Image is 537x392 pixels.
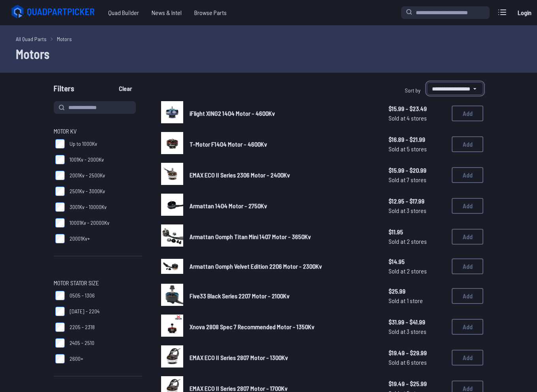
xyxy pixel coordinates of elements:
[190,201,376,211] a: Armattan 1404 Motor - 2750Kv
[188,5,233,21] a: Browse Parts
[161,194,183,216] img: image
[161,224,183,247] img: image
[161,194,183,218] a: image
[452,136,483,152] button: Add
[452,198,483,214] button: Add
[54,278,99,288] span: Motor Stator Size
[190,353,376,362] a: EMAX ECO II Series 2807 Motor - 1300Kv
[452,350,483,366] button: Add
[69,235,90,243] span: 20001Kv+
[55,234,65,243] input: 20001Kv+
[389,266,445,276] span: Sold at 2 stores
[389,286,445,296] span: $25.99
[389,237,445,246] span: Sold at 2 stores
[55,307,65,316] input: [DATE] - 2204
[161,163,183,187] a: image
[190,233,311,240] span: Armattan Oomph Titan Mini 1407 Motor - 3650Kv
[190,109,376,118] a: iFlight XING2 1404 Motor - 4600Kv
[145,5,188,21] a: News & Intel
[69,203,107,211] span: 3001Kv - 10000Kv
[161,315,183,339] a: image
[389,175,445,185] span: Sold at 7 stores
[452,106,483,121] button: Add
[452,167,483,183] button: Add
[389,196,445,206] span: $12.95 - $17.99
[69,323,95,331] span: 2205 - 2318
[161,284,183,306] img: image
[389,317,445,327] span: $31.99 - $41.99
[190,202,267,209] span: Armattan 1404 Motor - 2750Kv
[55,291,65,300] input: 0505 - 1306
[55,171,65,180] input: 2001Kv - 2500Kv
[389,135,445,144] span: $16.89 - $21.99
[161,101,183,123] img: image
[161,315,183,337] img: image
[190,323,314,330] span: Xnova 2808 Spec 7 Recommended Motor - 1350Kv
[161,255,183,277] a: image
[55,218,65,228] input: 10001Kv - 20000Kv
[69,171,105,179] span: 2001Kv - 2500Kv
[112,82,139,95] button: Clear
[161,224,183,249] a: image
[389,296,445,305] span: Sold at 1 store
[452,319,483,335] button: Add
[190,139,376,149] a: T-Motor F1404 Motor - 4600Kv
[190,292,289,300] span: Five33 Black Series 2207 Motor - 2100Kv
[452,229,483,245] button: Add
[452,288,483,304] button: Add
[161,132,183,154] img: image
[16,44,521,63] h1: Motors
[161,345,183,370] a: image
[190,140,267,148] span: T-Motor F1404 Motor - 4600Kv
[161,284,183,308] a: image
[389,358,445,367] span: Sold at 6 stores
[161,259,183,273] img: image
[389,257,445,266] span: $14.95
[190,354,288,361] span: EMAX ECO II Series 2807 Motor - 1300Kv
[69,219,109,227] span: 10001Kv - 20000Kv
[452,258,483,274] button: Add
[190,322,376,332] a: Xnova 2808 Spec 7 Recommended Motor - 1350Kv
[54,82,74,98] span: Filters
[190,262,376,271] a: Armattan Oomph Velvet Edition 2206 Motor - 2300Kv
[389,206,445,215] span: Sold at 3 stores
[389,227,445,237] span: $11.95
[389,113,445,123] span: Sold at 4 stores
[16,35,47,43] a: All Quad Parts
[69,339,94,347] span: 2405 - 2510
[515,5,534,21] a: Login
[55,139,65,149] input: Up to 1000Kv
[161,132,183,156] a: image
[161,345,183,367] img: image
[55,187,65,196] input: 2501Kv - 3000Kv
[69,355,83,363] span: 2600+
[427,82,483,95] select: Sort by
[55,354,65,364] input: 2600+
[69,307,100,315] span: [DATE] - 2204
[55,202,65,212] input: 3001Kv - 10000Kv
[190,384,287,392] span: EMAX ECO II Series 2807 Motor - 1700Kv
[69,140,97,148] span: Up to 1000Kv
[389,348,445,358] span: $19.49 - $29.99
[57,35,72,43] a: Motors
[190,109,275,117] span: iFlight XING2 1404 Motor - 4600Kv
[161,101,183,126] a: image
[102,5,145,21] a: Quad Builder
[389,104,445,113] span: $15.99 - $23.49
[190,170,376,180] a: EMAX ECO II Series 2306 Motor - 2400Kv
[161,163,183,185] img: image
[55,338,65,348] input: 2405 - 2510
[389,166,445,175] span: $15.99 - $20.99
[69,187,105,195] span: 2501Kv - 3000Kv
[55,322,65,332] input: 2205 - 2318
[55,155,65,164] input: 1001Kv - 2000Kv
[69,292,95,300] span: 0505 - 1306
[190,291,376,301] a: Five33 Black Series 2207 Motor - 2100Kv
[405,87,421,94] span: Sort by
[389,379,445,388] span: $19.49 - $25.99
[54,126,77,136] span: Motor KV
[389,144,445,154] span: Sold at 5 stores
